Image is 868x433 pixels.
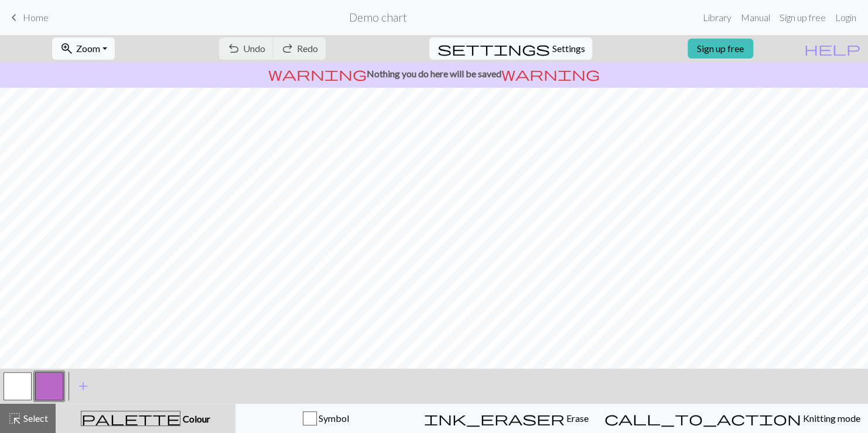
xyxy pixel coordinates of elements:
[7,8,49,28] a: Home
[416,404,597,433] button: Erase
[698,6,736,29] a: Library
[23,12,49,23] span: Home
[60,40,74,57] span: zoom_in
[268,66,367,82] span: warning
[437,42,549,56] i: Settings
[831,6,861,29] a: Login
[7,9,21,26] span: keyboard_arrow_left
[565,413,589,424] span: Erase
[349,11,407,24] h2: Demo chart
[801,413,860,424] span: Knitting mode
[429,37,592,60] button: SettingsSettings
[180,413,210,424] span: Colour
[76,378,90,394] span: add
[501,66,600,82] span: warning
[688,39,753,59] a: Sign up free
[22,413,48,424] span: Select
[52,37,115,60] button: Zoom
[804,40,860,57] span: help
[81,410,180,427] span: palette
[317,413,349,424] span: Symbol
[5,67,863,81] p: Nothing you do here will be saved
[775,6,831,29] a: Sign up free
[552,42,585,56] span: Settings
[56,404,235,433] button: Colour
[604,410,801,427] span: call_to_action
[437,40,549,57] span: settings
[597,404,868,433] button: Knitting mode
[235,404,416,433] button: Symbol
[424,410,565,427] span: ink_eraser
[76,43,100,54] span: Zoom
[8,410,22,427] span: highlight_alt
[736,6,775,29] a: Manual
